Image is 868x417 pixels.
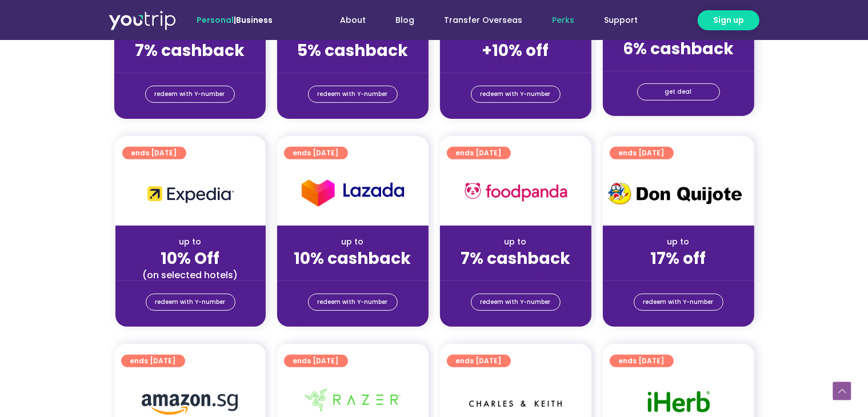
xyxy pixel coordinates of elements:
a: redeem with Y-number [308,294,398,311]
div: (for stays only) [286,269,419,281]
a: ends [DATE] [121,355,185,367]
span: ends [DATE] [456,355,502,367]
div: up to [125,236,257,248]
strong: 7% cashback [461,247,570,270]
span: ends [DATE] [619,355,665,367]
a: redeem with Y-number [471,294,561,311]
span: redeem with Y-number [155,86,225,102]
div: (for stays only) [286,61,419,73]
span: get deal [665,84,692,100]
strong: 10% Off [161,247,220,270]
span: redeem with Y-number [481,294,551,310]
span: ends [DATE] [130,355,176,367]
div: (on selected hotels) [125,269,257,281]
span: ends [DATE] [131,147,177,159]
a: Transfer Overseas [430,10,538,31]
span: redeem with Y-number [155,294,226,310]
a: ends [DATE] [610,147,674,159]
a: ends [DATE] [610,355,674,367]
a: ends [DATE] [122,147,186,159]
span: redeem with Y-number [643,294,714,310]
strong: +10% off [482,39,549,62]
a: redeem with Y-number [146,294,235,311]
span: Personal [197,14,234,26]
a: get deal [637,83,720,101]
a: Blog [381,10,430,31]
strong: 5% cashback [297,39,408,62]
div: up to [449,236,582,248]
a: redeem with Y-number [634,294,723,311]
span: | [197,14,273,26]
div: (for stays only) [612,59,745,71]
a: ends [DATE] [447,355,511,367]
div: (for stays only) [612,269,745,281]
span: ends [DATE] [456,147,502,159]
a: About [326,10,381,31]
a: redeem with Y-number [308,86,398,103]
strong: 6% cashback [623,38,734,60]
strong: 17% off [651,247,706,270]
div: up to [286,236,419,248]
div: (for stays only) [449,61,582,73]
a: Sign up [698,10,759,30]
span: ends [DATE] [293,355,339,367]
a: Perks [538,10,590,31]
span: redeem with Y-number [481,86,551,102]
span: redeem with Y-number [318,86,388,102]
span: redeem with Y-number [318,294,388,310]
div: (for stays only) [123,61,257,73]
a: Business [236,14,273,26]
div: up to [612,236,745,248]
a: redeem with Y-number [471,86,561,103]
a: ends [DATE] [284,355,348,367]
span: Sign up [713,14,744,26]
div: (for stays only) [449,269,582,281]
a: ends [DATE] [447,147,511,159]
a: ends [DATE] [284,147,348,159]
span: ends [DATE] [293,147,339,159]
strong: 7% cashback [135,39,245,62]
span: ends [DATE] [619,147,665,159]
a: Support [590,10,653,31]
strong: 10% cashback [294,247,411,270]
nav: Menu [303,10,653,31]
a: redeem with Y-number [145,86,235,103]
